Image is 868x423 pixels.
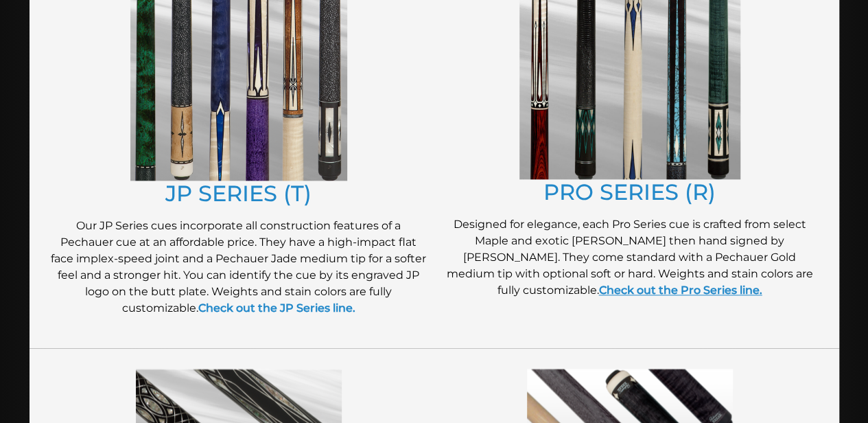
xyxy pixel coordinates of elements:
p: Designed for elegance, each Pro Series cue is crafted from select Maple and exotic [PERSON_NAME] ... [441,216,819,299]
a: Check out the JP Series line. [198,301,355,315]
a: PRO SERIES (R) [543,179,716,205]
a: Check out the Pro Series line. [599,284,762,297]
p: Our JP Series cues incorporate all construction features of a Pechauer cue at an affordable price... [50,218,427,317]
a: JP SERIES (T) [165,180,312,207]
